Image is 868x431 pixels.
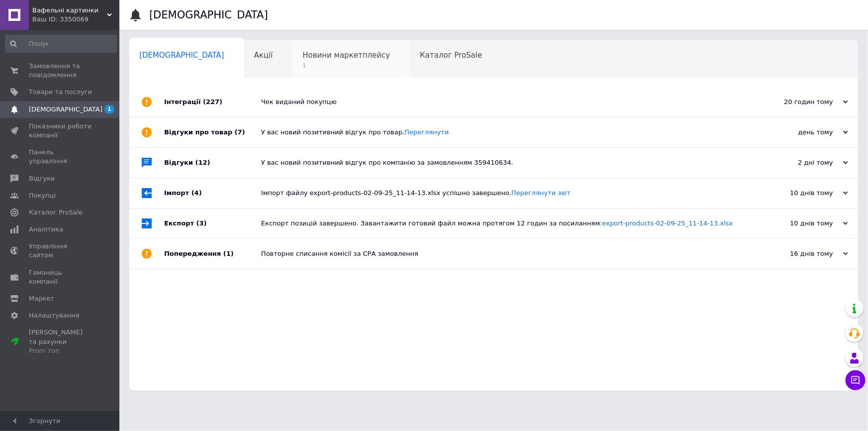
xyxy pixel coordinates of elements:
span: Товари та послуги [29,88,92,97]
div: 20 годин тому [749,98,848,107]
div: Експорт позицій завершено. Завантажити готовий файл можна протягом 12 годин за посиланням: [261,219,749,228]
span: Вафельні картинки [32,6,107,15]
div: 10 днів тому [749,189,848,198]
a: export-products-02-09-25_11-14-13.xlsx [602,219,733,227]
div: Імпорт файлу export-products-02-09-25_11-14-13.xlsx успішно завершено. [261,189,749,198]
span: (1) [223,250,234,257]
span: Каталог ProSale [29,208,83,217]
div: Попередження [164,239,261,269]
span: 1 [302,62,390,69]
span: [DEMOGRAPHIC_DATA] [139,51,224,60]
span: (12) [195,159,210,166]
span: Замовлення та повідомлення [29,62,92,80]
span: Панель управління [29,148,92,166]
div: Ваш ID: 3350069 [32,15,119,24]
div: 10 днів тому [749,219,848,228]
div: Імпорт [164,178,261,208]
span: Акції [254,51,273,60]
div: 2 дні тому [749,158,848,167]
div: Інтеграції [164,87,261,117]
span: Показники роботи компанії [29,122,92,140]
span: [PERSON_NAME] та рахунки [29,328,92,355]
div: Повторне списання комісії за СРА замовлення [261,249,749,258]
a: Переглянути звіт [511,189,571,197]
div: У вас новий позитивний відгук про компанію за замовленням 359410634. [261,158,749,167]
input: Пошук [5,35,117,53]
span: (227) [203,98,222,106]
div: Чек виданий покупцю [261,98,749,107]
div: Відгуки [164,148,261,178]
button: Чат з покупцем [846,370,866,390]
span: (3) [196,219,207,227]
span: Маркет [29,294,54,303]
span: (4) [192,189,202,197]
span: Управління сайтом [29,242,92,260]
span: Відгуки [29,174,55,183]
div: 16 днів тому [749,249,848,258]
div: У вас новий позитивний відгук про товар. [261,128,749,137]
span: 1 [104,105,114,113]
div: Експорт [164,209,261,238]
span: Новини маркетплейсу [302,51,390,60]
span: Налаштування [29,311,80,320]
span: Гаманець компанії [29,268,92,286]
div: Відгуки про товар [164,117,261,147]
span: (7) [235,128,245,136]
span: Покупці [29,191,56,200]
div: день тому [749,128,848,137]
span: [DEMOGRAPHIC_DATA] [29,105,102,114]
h1: [DEMOGRAPHIC_DATA] [149,9,268,21]
div: Prom топ [29,346,92,355]
span: Каталог ProSale [420,51,482,60]
span: Аналітика [29,225,63,234]
a: Переглянути [404,128,449,136]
